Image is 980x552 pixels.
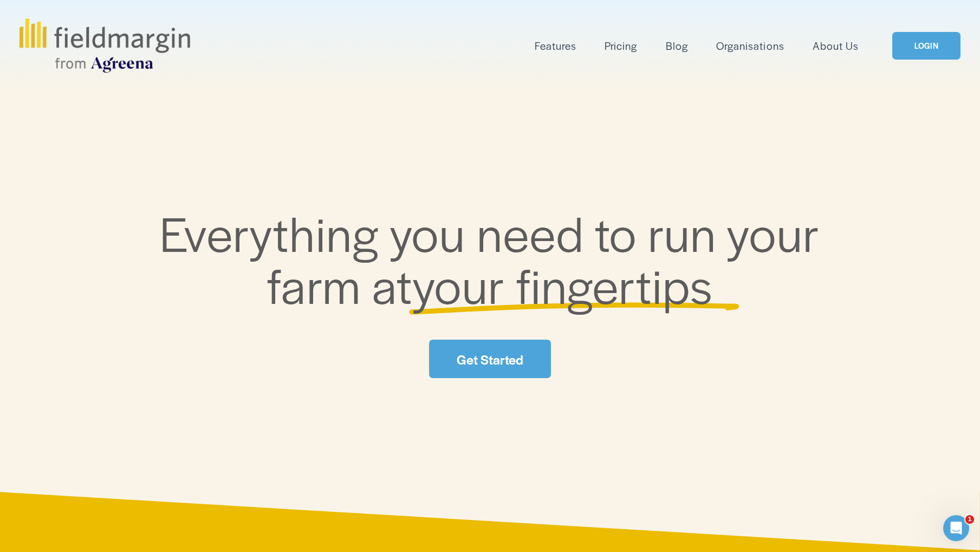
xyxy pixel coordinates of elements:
[535,37,576,55] a: folder dropdown
[943,515,969,541] iframe: Intercom live chat
[965,515,974,524] span: 1
[160,198,831,318] span: Everything you need to run your farm at
[666,37,688,55] a: Blog
[716,37,784,55] a: Organisations
[535,38,576,54] span: Features
[813,37,859,55] a: About Us
[429,340,550,378] a: Get Started
[20,18,190,73] img: fieldmargin.com
[892,32,960,60] a: LOGIN
[412,250,713,318] span: your fingertips
[605,37,637,55] a: Pricing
